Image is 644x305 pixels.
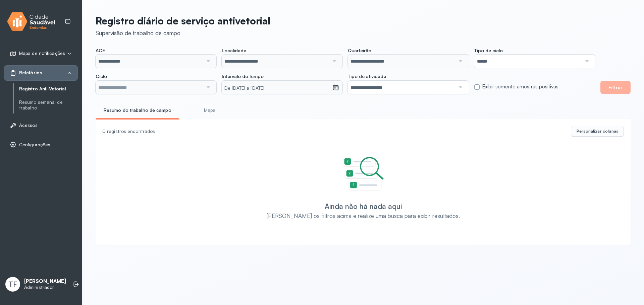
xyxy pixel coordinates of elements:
[342,157,384,191] img: Imagem de Empty State
[10,122,72,129] a: Acessos
[19,70,42,76] span: Relatórios
[19,51,65,56] span: Mapa de notificações
[19,86,78,92] a: Registro Anti-Vetorial
[24,285,66,290] p: Administrador
[96,105,179,116] a: Resumo do trabalho de campo
[19,99,78,111] a: Resumo semanal de trabalho
[96,29,270,36] div: Supervisão de trabalho de campo
[185,105,234,116] a: Mapa
[474,48,503,54] span: Tipo de ciclo
[19,123,38,128] span: Acessos
[348,73,386,79] span: Tipo de atividade
[224,85,330,92] small: De [DATE] a [DATE]
[19,98,78,112] a: Resumo semanal de trabalho
[19,85,78,93] a: Registro Anti-Vetorial
[222,48,246,54] span: Localidade
[96,73,107,79] span: Ciclo
[9,280,17,289] span: TF
[7,11,55,32] img: logo.svg
[222,73,264,79] span: Intervalo de tempo
[10,141,72,148] a: Configurações
[571,126,624,137] button: Personalizar colunas
[267,212,460,219] div: [PERSON_NAME] os filtros acima e realize uma busca para exibir resultados.
[348,48,371,54] span: Quarteirão
[96,15,270,27] p: Registro diário de serviço antivetorial
[482,84,558,90] label: Exibir somente amostras positivas
[96,48,105,54] span: ACE
[24,278,66,285] p: [PERSON_NAME]
[102,129,566,134] div: 0 registros encontrados
[325,202,402,211] div: Ainda não há nada aqui
[19,142,50,148] span: Configurações
[600,81,631,94] button: Filtrar
[577,129,618,134] span: Personalizar colunas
